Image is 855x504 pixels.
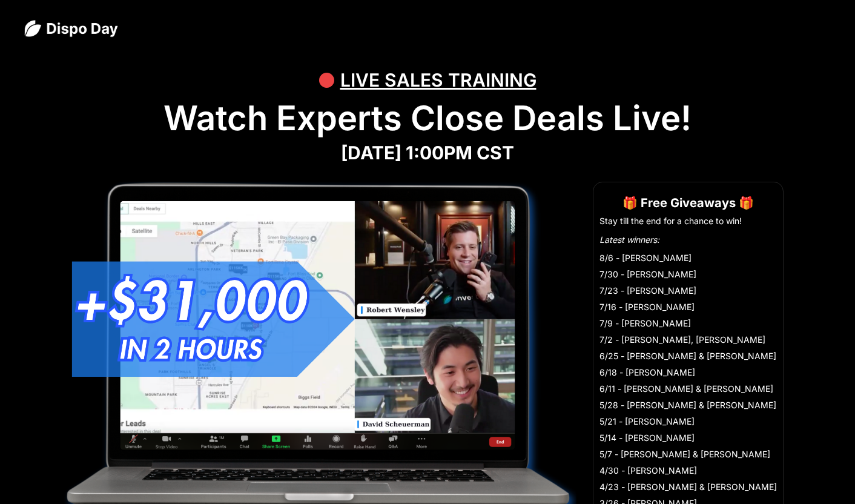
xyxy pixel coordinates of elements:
li: Stay till the end for a chance to win! [599,215,777,227]
div: LIVE SALES TRAINING [340,62,536,98]
strong: 🎁 Free Giveaways 🎁 [622,196,754,210]
em: Latest winners: [599,234,659,245]
h1: Watch Experts Close Deals Live! [24,98,831,139]
strong: [DATE] 1:00PM CST [341,142,514,164]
